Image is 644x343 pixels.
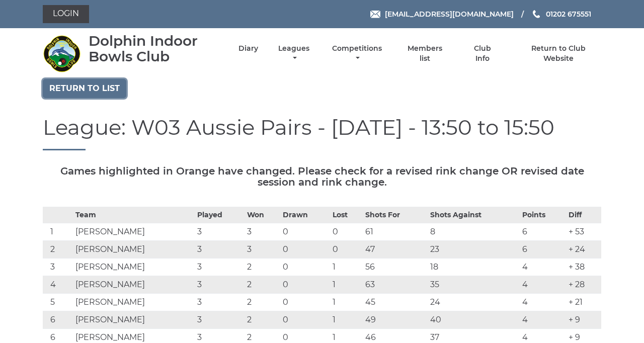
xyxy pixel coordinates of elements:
[520,311,566,329] td: 4
[195,311,244,329] td: 3
[330,311,363,329] td: 1
[43,223,73,241] td: 1
[73,276,195,294] td: [PERSON_NAME]
[363,207,428,223] th: Shots For
[43,276,73,294] td: 4
[280,294,330,311] td: 0
[330,241,363,259] td: 0
[520,259,566,276] td: 4
[330,44,384,63] a: Competitions
[280,223,330,241] td: 0
[43,35,80,72] img: Dolphin Indoor Bowls Club
[363,223,428,241] td: 61
[428,294,520,311] td: 24
[520,207,566,223] th: Points
[428,276,520,294] td: 35
[566,276,601,294] td: + 28
[73,241,195,259] td: [PERSON_NAME]
[245,207,281,223] th: Won
[195,294,244,311] td: 3
[330,276,363,294] td: 1
[195,207,244,223] th: Played
[43,294,73,311] td: 5
[195,241,244,259] td: 3
[195,259,244,276] td: 3
[245,311,281,329] td: 2
[245,276,281,294] td: 2
[566,223,601,241] td: + 53
[245,241,281,259] td: 3
[73,207,195,223] th: Team
[428,241,520,259] td: 23
[520,276,566,294] td: 4
[43,5,89,23] a: Login
[466,44,499,63] a: Club Info
[370,11,380,18] img: Email
[280,276,330,294] td: 0
[363,259,428,276] td: 56
[428,259,520,276] td: 18
[43,241,73,259] td: 2
[520,294,566,311] td: 4
[238,44,258,53] a: Diary
[280,207,330,223] th: Drawn
[276,44,312,63] a: Leagues
[566,207,601,223] th: Diff
[280,311,330,329] td: 0
[73,259,195,276] td: [PERSON_NAME]
[43,259,73,276] td: 3
[245,223,281,241] td: 3
[516,44,601,63] a: Return to Club Website
[330,207,363,223] th: Lost
[280,241,330,259] td: 0
[402,44,448,63] a: Members list
[363,311,428,329] td: 49
[566,311,601,329] td: + 9
[280,259,330,276] td: 0
[533,10,540,18] img: Phone us
[520,241,566,259] td: 6
[546,10,591,19] span: 01202 675551
[385,10,514,19] span: [EMAIL_ADDRESS][DOMAIN_NAME]
[363,294,428,311] td: 45
[43,116,601,150] h1: League: W03 Aussie Pairs - [DATE] - 13:50 to 15:50
[73,294,195,311] td: [PERSON_NAME]
[73,311,195,329] td: [PERSON_NAME]
[363,241,428,259] td: 47
[43,79,126,98] a: Return to list
[428,223,520,241] td: 8
[363,276,428,294] td: 63
[43,311,73,329] td: 6
[566,294,601,311] td: + 21
[330,294,363,311] td: 1
[195,223,244,241] td: 3
[330,223,363,241] td: 0
[428,311,520,329] td: 40
[566,241,601,259] td: + 24
[245,259,281,276] td: 2
[43,165,601,188] h5: Games highlighted in Orange have changed. Please check for a revised rink change OR revised date ...
[73,223,195,241] td: [PERSON_NAME]
[428,207,520,223] th: Shots Against
[245,294,281,311] td: 2
[330,259,363,276] td: 1
[531,9,591,20] a: Phone us 01202 675551
[89,33,221,64] div: Dolphin Indoor Bowls Club
[195,276,244,294] td: 3
[520,223,566,241] td: 6
[370,9,514,20] a: Email [EMAIL_ADDRESS][DOMAIN_NAME]
[566,259,601,276] td: + 38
